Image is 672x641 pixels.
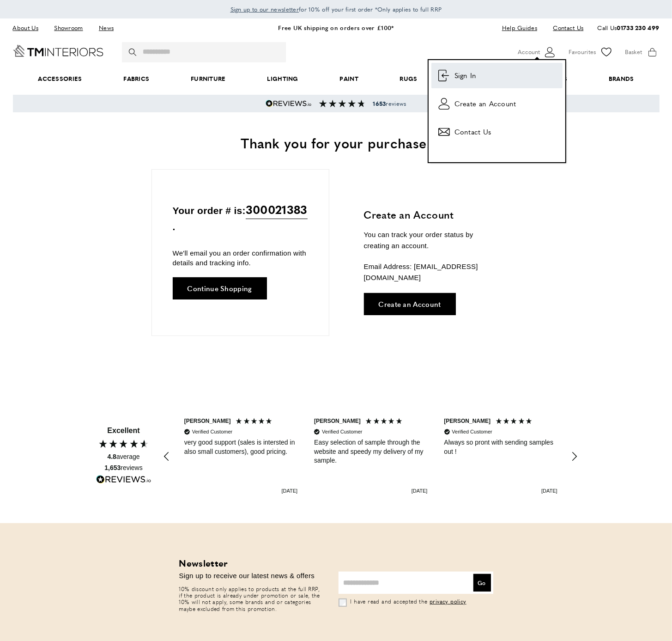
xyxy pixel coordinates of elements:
strong: 1653 [373,99,386,108]
a: Sign In [431,63,563,88]
a: Continue Shopping [173,277,267,299]
div: 5 Stars [365,417,406,427]
div: [PERSON_NAME] Verified Customervery good support (sales is intersted in also small customers), go... [176,412,306,501]
span: Contact Us [454,126,491,137]
span: Create an Account [454,98,516,109]
a: Contact Us [546,22,583,34]
strong: Newsletter [179,556,228,569]
a: Furniture [170,65,246,93]
p: Sign up to receive our latest news & offers [179,570,325,581]
a: Create an Account [364,293,456,315]
span: Accessories [17,65,103,93]
a: Brands [588,65,654,93]
form: Subscribe to Newsletter [339,572,493,607]
a: 01733 230 499 [617,23,660,32]
div: average [107,452,139,462]
h3: Create an Account [364,208,500,222]
span: 300021383 [246,200,308,219]
a: Favourites [569,45,613,59]
div: Verified Customer [192,428,232,435]
div: Verified Customer [322,428,362,435]
div: [PERSON_NAME] Verified CustomerEasy selection of sample through the website and speedy my deliver... [306,412,436,501]
div: 4.80 Stars [98,439,150,449]
div: Verified Customer [452,428,492,435]
a: Sign up to our newsletter [230,5,299,14]
a: Fabrics [103,65,170,93]
span: reviews [373,100,406,107]
a: Read more reviews on REVIEWS.io [96,475,151,487]
a: Rugs [379,65,438,93]
a: Lighting [247,65,319,93]
span: 4.8 [107,453,116,460]
a: Create an Account [431,91,563,116]
p: Your order # is: . [173,200,308,235]
span: I have read and accepted the [351,598,428,605]
a: About Us [13,22,45,34]
button: Search [129,42,138,62]
div: [PERSON_NAME] [184,417,231,425]
a: Showroom [47,22,90,34]
div: [DATE] [412,488,428,494]
p: Email Address: [EMAIL_ADDRESS][DOMAIN_NAME] [364,261,500,283]
a: Help Guides [495,22,544,34]
p: 10% discount only applies to products at the full RRP, if the product is already under promotion ... [179,586,325,613]
span: Thank you for your purchase! [241,133,431,153]
div: REVIEWS.io Carousel Scroll Left [156,446,178,468]
span: 1,653 [104,464,121,471]
span: Create an Account [379,300,441,307]
div: Excellent [107,426,139,436]
a: Go to Home page [13,45,103,57]
div: [DATE] [282,488,298,494]
a: Contact Us [431,119,563,145]
div: 5 Stars [235,417,275,427]
p: You can track your order status by creating an account. [364,229,500,251]
a: Paint [319,65,379,93]
div: [PERSON_NAME] [314,417,361,425]
span: Sign In [454,70,477,81]
p: We'll email you an order confirmation with details and tracking info. [173,248,308,268]
p: Call Us [597,23,659,33]
div: REVIEWS.io Carousel Scroll Right [563,446,586,468]
a: Free UK shipping on orders over £100* [278,23,394,32]
button: Customer Account [518,45,557,59]
div: very good support (sales is intersted in also small customers), good pricing. [184,438,297,456]
div: [PERSON_NAME] [444,417,490,425]
a: privacy policy [430,598,466,605]
div: [PERSON_NAME] Verified CustomerAlways so pront with sending samples out ![DATE] [436,412,565,501]
span: Account [518,47,540,57]
div: Always so pront with sending samples out ! [444,438,557,456]
span: Continue Shopping [188,285,252,292]
div: Easy selection of sample through the website and speedy my delivery of my sample. [314,438,427,465]
span: Favourites [569,47,596,57]
div: [DATE] [541,488,557,494]
div: reviews [104,464,143,473]
span: Sign up to our newsletter [230,5,299,13]
img: Reviews.io 5 stars [266,100,312,107]
a: News [92,22,121,34]
div: 5 Stars [495,417,535,427]
img: Reviews section [319,100,365,107]
span: for 10% off your first order *Only applies to full RRP [230,5,442,13]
